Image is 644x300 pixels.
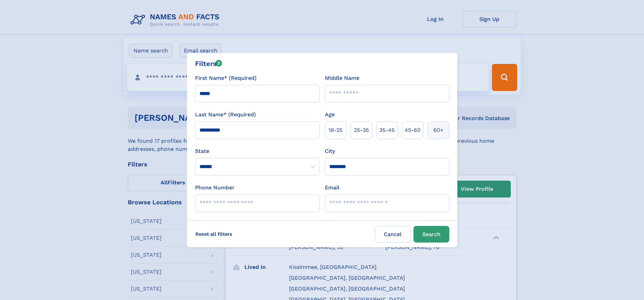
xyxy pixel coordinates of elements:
span: 60+ [433,126,444,134]
label: Age [325,111,335,119]
label: Cancel [375,226,411,243]
button: Search [413,226,449,243]
label: First Name* (Required) [195,74,257,82]
label: Email [325,184,339,192]
span: 45‑60 [405,126,421,134]
label: Middle Name [325,74,359,82]
label: State [195,147,319,155]
div: Filters [195,59,222,69]
span: 35‑45 [379,126,395,134]
label: City [325,147,335,155]
span: 18‑25 [329,126,342,134]
label: Last Name* (Required) [195,111,256,119]
label: Reset all filters [191,226,237,242]
label: Phone Number [195,184,235,192]
span: 25‑35 [354,126,369,134]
